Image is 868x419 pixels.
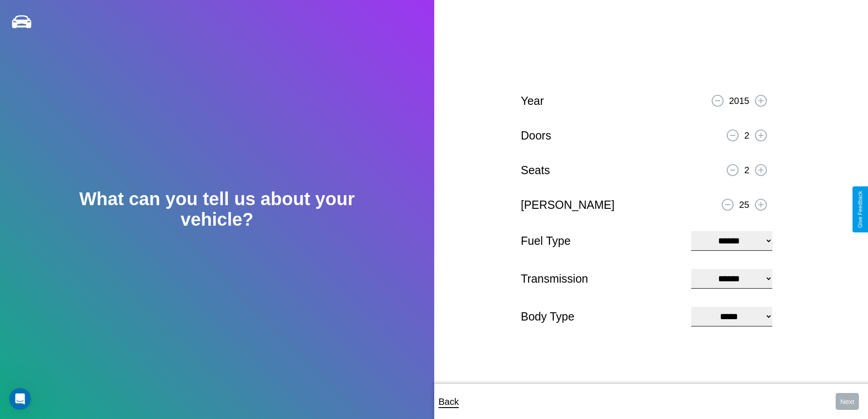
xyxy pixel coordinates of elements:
[744,162,749,178] p: 2
[43,189,390,230] h2: What can you tell us about your vehicle?
[836,393,859,410] button: Next
[521,160,550,181] p: Seats
[744,127,749,144] p: 2
[857,191,863,228] div: Give Feedback
[521,231,682,251] p: Fuel Type
[521,91,544,111] p: Year
[739,197,749,213] p: 25
[439,393,459,410] p: Back
[729,93,750,109] p: 2015
[521,306,682,327] p: Body Type
[521,269,682,289] p: Transmission
[521,125,551,146] p: Doors
[521,195,615,215] p: [PERSON_NAME]
[9,388,31,410] iframe: Intercom live chat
